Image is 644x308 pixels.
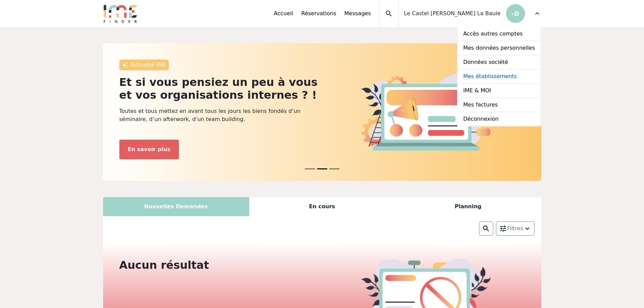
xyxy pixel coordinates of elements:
div: Nouvelles Demandes [103,197,249,216]
img: arrow_down.png [523,224,531,233]
div: Planning [395,197,541,216]
h2: Et si vous pensiez un peu à vous et vos organisations internes ? ! [119,76,318,102]
span: expand_more [533,9,541,18]
a: Réservations [301,9,336,18]
span: search [385,9,393,18]
h2: Aucun résultat [119,259,318,271]
a: IME & MOI [458,84,540,98]
img: search.png [482,224,490,233]
button: En savoir plus [119,140,179,159]
button: News 1 [317,165,327,173]
div: En cours [249,197,395,216]
a: Mes établissements [458,70,540,84]
a: Mes données personnelles [458,41,540,55]
img: actu.png [361,73,491,150]
img: awesome.png [122,62,128,68]
a: Accès autres comptes [458,27,540,41]
a: Mes factures [458,98,540,112]
a: Déconnexion [458,112,540,126]
p: Toutes et tous mettez en avant tous les jours les biens fondés d’un séminaire, d’un afterwork, d’... [119,107,318,123]
button: News 2 [329,165,339,173]
button: News 0 [305,165,315,173]
a: Messages [344,9,371,18]
img: Logo.png [103,4,138,23]
p: -D [506,4,525,23]
img: setting.png [499,224,507,233]
span: Filtres [507,224,523,233]
a: Données société [458,55,540,70]
a: Accueil [274,9,293,18]
span: Le Castel [PERSON_NAME] La Baule [404,9,501,18]
div: Actualité IME [119,60,169,70]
